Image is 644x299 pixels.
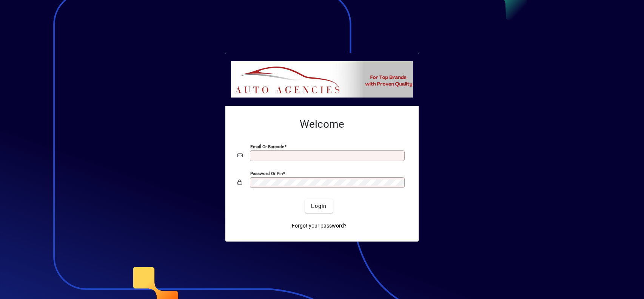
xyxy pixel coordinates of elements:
a: Forgot your password? [289,219,350,232]
mat-label: Email or Barcode [250,144,284,149]
span: Forgot your password? [292,222,347,230]
mat-label: Password or Pin [250,171,283,176]
button: Login [305,199,333,213]
h2: Welcome [237,118,407,131]
span: Login [311,202,327,210]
